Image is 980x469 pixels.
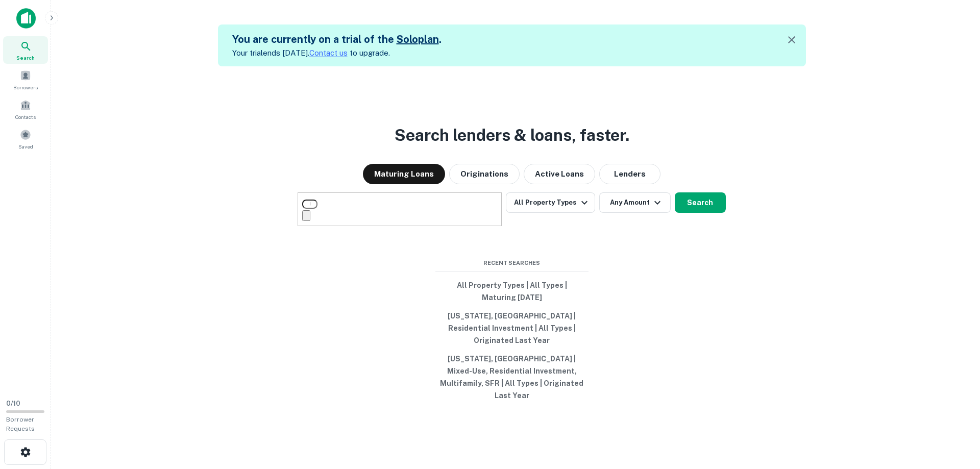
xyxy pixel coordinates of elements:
[599,192,671,213] button: Any Amount
[363,164,445,184] button: Maturing Loans
[435,350,589,405] button: [US_STATE], [GEOGRAPHIC_DATA] | Mixed-Use, Residential Investment, Multifamily, SFR | All Types |...
[395,123,629,147] h3: Search lenders & loans, faster.
[232,32,442,47] h5: You are currently on a trial of the .
[435,307,589,350] button: [US_STATE], [GEOGRAPHIC_DATA] | Residential Investment | All Types | Originated Last Year
[6,416,35,432] span: Borrower Requests
[16,8,36,29] img: capitalize-icon.png
[506,192,595,213] button: All Property Types
[18,142,33,151] span: Saved
[302,210,310,221] button: Clear
[929,387,980,436] iframe: Chat Widget
[524,164,595,184] button: Active Loans
[232,47,442,59] p: Your trial ends [DATE]. to upgrade.
[435,259,589,267] span: Recent Searches
[6,400,20,407] span: 0 / 10
[599,164,660,184] button: Lenders
[15,113,36,121] span: Contacts
[397,33,439,45] a: Soloplan
[309,48,348,57] a: Contact us
[449,164,520,184] button: Originations
[16,54,35,62] span: Search
[13,83,38,91] span: Borrowers
[435,276,589,307] button: All Property Types | All Types | Maturing [DATE]
[675,192,726,213] button: Search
